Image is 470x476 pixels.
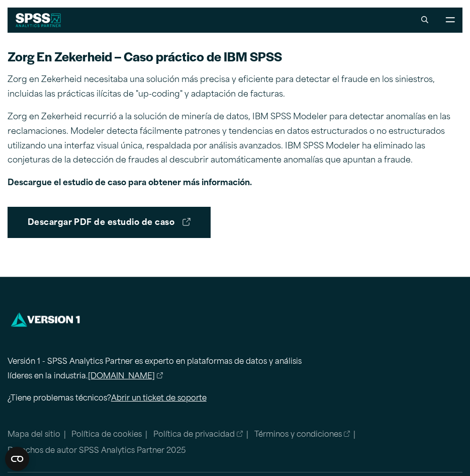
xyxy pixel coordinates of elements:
font: Descargar PDF de estudio de caso [28,217,174,230]
p: Zorg en Zekerheid necesitaba una solución más precisa y eficiente para detectar el fraude en los ... [8,73,463,102]
a: Descargar PDF de estudio de caso [8,207,211,238]
a: [DOMAIN_NAME] [88,370,163,384]
p: ¿Tiene problemas técnicos? [8,392,309,407]
a: Mapa del sitio [8,431,60,439]
strong: Descargue el estudio de caso para obtener más información. [8,179,252,187]
a: Abrir un ticket de soporte [111,395,207,403]
a: Términos y condiciones [254,429,350,441]
span: Derechos de autor SPSS Analytics Partner 2025 [8,447,186,455]
img: Logotipo blanco de SPSS [16,13,61,27]
font: Política de privacidad [153,429,235,441]
font: Términos y condiciones [254,429,342,441]
strong: Zorg En Zekerheid – Caso práctico de IBM SPSS [8,47,282,65]
a: Política de cookies [71,431,142,439]
a: Política de privacidad [153,429,243,441]
p: Zorg en Zekerheid recurrió a la solución de minería de datos, IBM SPSS Modeler para detectar anom... [8,110,463,168]
button: Widget de CMP abierto [5,447,29,471]
font: Versión 1 - SPSS Analytics Partner es experto en plataformas de datos y análisis líderes en la in... [8,358,302,380]
nav: Enlaces menores dentro del pie de página [8,429,463,457]
font: [DOMAIN_NAME] [88,370,155,384]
